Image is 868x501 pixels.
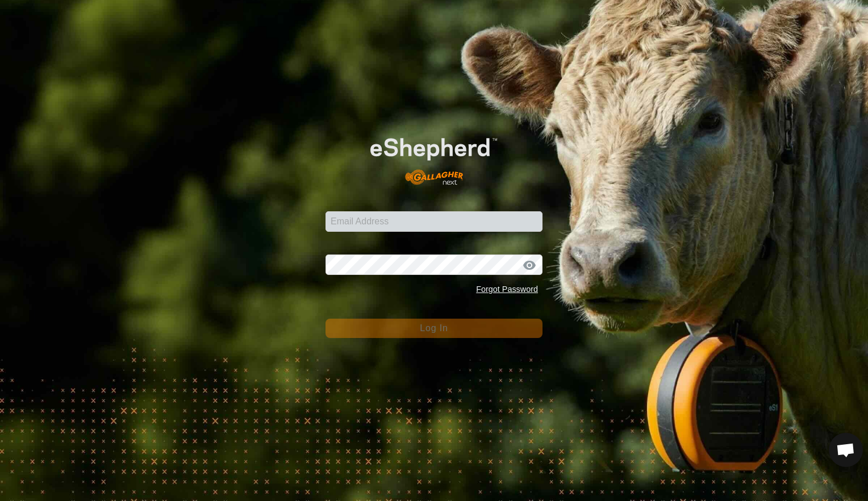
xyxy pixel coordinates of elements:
[325,211,542,232] input: Email Address
[829,433,863,467] div: Open chat
[325,319,542,338] button: Log In
[347,120,521,194] img: E-shepherd Logo
[420,323,448,333] span: Log In
[476,285,538,294] a: Forgot Password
